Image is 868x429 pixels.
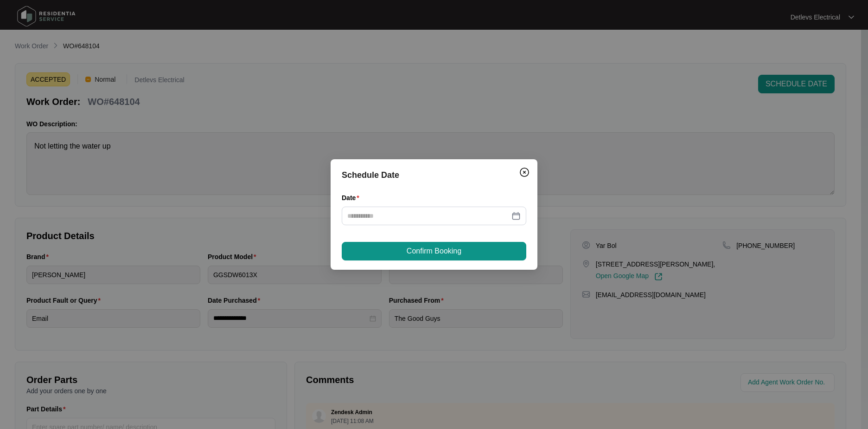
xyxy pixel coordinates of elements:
label: Date [342,193,363,202]
span: Confirm Booking [407,246,461,257]
button: Confirm Booking [342,242,526,260]
div: Schedule Date [342,169,526,182]
img: closeCircle [519,167,530,178]
input: Date [347,211,510,221]
button: Close [517,165,532,180]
